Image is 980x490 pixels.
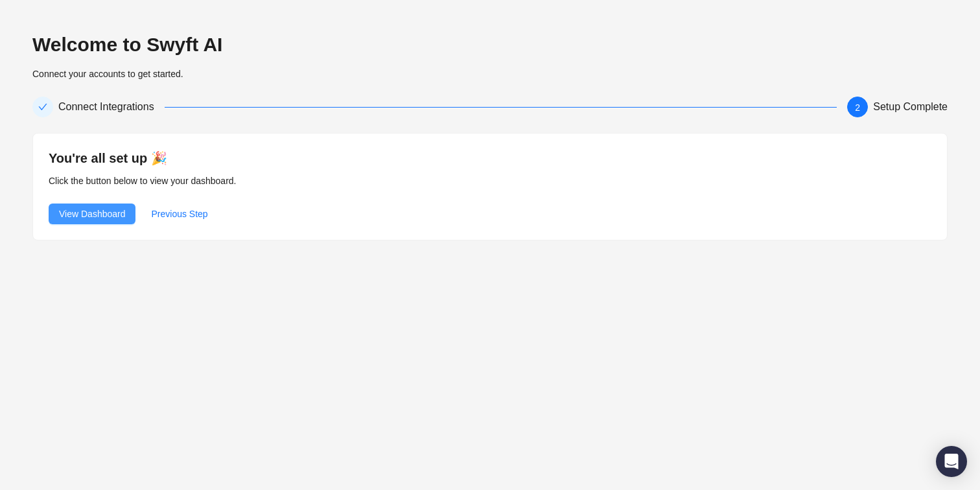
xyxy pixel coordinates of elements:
span: Previous Step [151,207,207,221]
span: Click the button below to view your dashboard. [49,176,237,186]
div: Open Intercom Messenger [936,446,967,477]
div: Setup Complete [873,97,948,117]
h2: Welcome to Swyft AI [32,32,948,57]
span: 2 [855,102,860,113]
h4: You're all set up 🎉 [49,149,931,167]
span: check [38,102,47,111]
span: View Dashboard [59,207,125,221]
div: Connect Integrations [58,97,165,117]
button: View Dashboard [49,204,135,224]
button: Previous Step [141,204,218,224]
span: Connect your accounts to get started. [32,69,183,79]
